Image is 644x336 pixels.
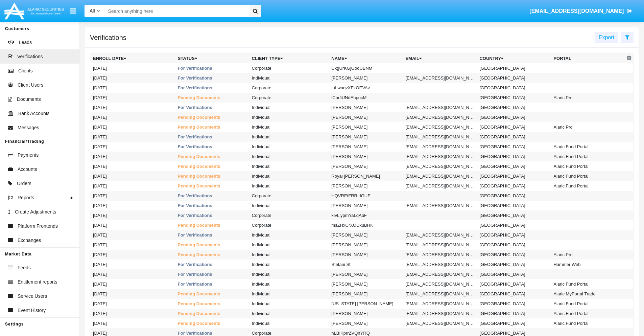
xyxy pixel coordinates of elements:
[477,250,551,260] td: [GEOGRAPHIC_DATA]
[551,152,625,161] td: Alaric Fund Portal
[329,299,403,309] td: [US_STATE] [PERSON_NAME]
[551,142,625,152] td: Alaric Fund Portal
[477,279,551,289] td: [GEOGRAPHIC_DATA]
[18,110,50,117] span: Bank Accounts
[90,152,175,161] td: [DATE]
[403,122,477,132] td: [EMAIL_ADDRESS][DOMAIN_NAME]
[85,7,105,15] a: All
[90,103,175,112] td: [DATE]
[403,269,477,279] td: [EMAIL_ADDRESS][DOMAIN_NAME]
[17,96,41,103] span: Documents
[175,63,249,73] td: For Verifications
[329,230,403,240] td: [PERSON_NAME]
[551,171,625,181] td: Alaric Fund Portal
[90,250,175,260] td: [DATE]
[477,210,551,220] td: [GEOGRAPHIC_DATA]
[551,299,625,309] td: Alaric Fund Portal
[329,191,403,201] td: HQVREtFRRttIGUE
[477,142,551,152] td: [GEOGRAPHIC_DATA]
[175,201,249,210] td: For Verifications
[249,289,329,299] td: Individual
[90,8,95,14] span: All
[551,93,625,103] td: Alaric Pro
[477,309,551,318] td: [GEOGRAPHIC_DATA]
[249,63,329,73] td: Corporate
[175,171,249,181] td: Pending Documents
[175,112,249,122] td: Pending Documents
[329,201,403,210] td: [PERSON_NAME]
[403,289,477,299] td: [EMAIL_ADDRESS][DOMAIN_NAME]
[175,279,249,289] td: For Verifications
[403,142,477,152] td: [EMAIL_ADDRESS][DOMAIN_NAME]
[90,299,175,309] td: [DATE]
[90,132,175,142] td: [DATE]
[90,191,175,201] td: [DATE]
[551,309,625,318] td: Alaric Fund Portal
[90,269,175,279] td: [DATE]
[175,250,249,260] td: Pending Documents
[90,279,175,289] td: [DATE]
[90,171,175,181] td: [DATE]
[175,191,249,201] td: For Verifications
[90,318,175,328] td: [DATE]
[526,2,636,21] a: [EMAIL_ADDRESS][DOMAIN_NAME]
[329,279,403,289] td: [PERSON_NAME]
[551,279,625,289] td: Alaric Fund Portal
[18,152,39,159] span: Payments
[90,210,175,220] td: [DATE]
[249,152,329,161] td: Individual
[249,260,329,269] td: Individual
[249,210,329,220] td: Corporate
[175,161,249,171] td: Pending Documents
[403,318,477,328] td: [EMAIL_ADDRESS][DOMAIN_NAME]
[403,103,477,112] td: [EMAIL_ADDRESS][DOMAIN_NAME]
[249,318,329,328] td: Individual
[329,181,403,191] td: [PERSON_NAME]
[551,289,625,299] td: Alaric MyPortal Trade
[403,230,477,240] td: [EMAIL_ADDRESS][DOMAIN_NAME]
[249,142,329,152] td: Individual
[403,181,477,191] td: [EMAIL_ADDRESS][DOMAIN_NAME]
[18,307,46,314] span: Event History
[249,73,329,83] td: Individual
[477,289,551,299] td: [GEOGRAPHIC_DATA]
[90,73,175,83] td: [DATE]
[249,279,329,289] td: Individual
[175,269,249,279] td: For Verifications
[249,309,329,318] td: Individual
[18,293,47,300] span: Service Users
[90,289,175,299] td: [DATE]
[175,152,249,161] td: Pending Documents
[19,39,32,46] span: Leads
[529,8,624,14] span: [EMAIL_ADDRESS][DOMAIN_NAME]
[249,220,329,230] td: Corporate
[329,240,403,250] td: [PERSON_NAME]
[175,142,249,152] td: For Verifications
[175,220,249,230] td: Pending Documents
[249,269,329,279] td: Individual
[15,208,56,216] span: Create Adjustments
[249,191,329,201] td: Corporate
[477,53,551,64] th: Country
[477,161,551,171] td: [GEOGRAPHIC_DATA]
[403,112,477,122] td: [EMAIL_ADDRESS][DOMAIN_NAME]
[329,250,403,260] td: [PERSON_NAME]
[90,230,175,240] td: [DATE]
[477,181,551,191] td: [GEOGRAPHIC_DATA]
[18,166,37,173] span: Accounts
[175,309,249,318] td: Pending Documents
[249,171,329,181] td: Individual
[249,122,329,132] td: Individual
[105,5,247,17] input: Search
[477,152,551,161] td: [GEOGRAPHIC_DATA]
[403,201,477,210] td: [EMAIL_ADDRESS][DOMAIN_NAME]
[90,309,175,318] td: [DATE]
[329,122,403,132] td: [PERSON_NAME]
[477,63,551,73] td: [GEOGRAPHIC_DATA]
[90,122,175,132] td: [DATE]
[249,83,329,93] td: Corporate
[551,181,625,191] td: Alaric Fund Portal
[329,112,403,122] td: [PERSON_NAME]
[403,132,477,142] td: [EMAIL_ADDRESS][DOMAIN_NAME]
[551,122,625,132] td: Alaric Pro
